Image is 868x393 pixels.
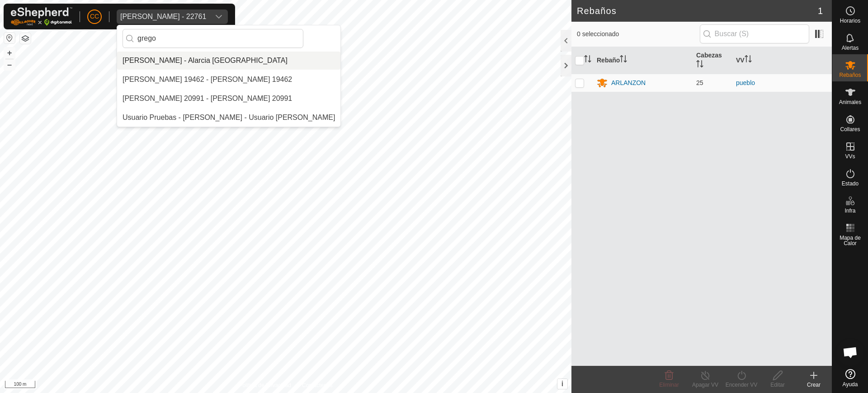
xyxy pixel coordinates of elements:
[123,74,292,85] div: [PERSON_NAME] 19462 - [PERSON_NAME] 19462
[843,382,858,387] span: Ayuda
[842,45,859,51] span: Alertas
[20,33,31,44] button: Capas del Mapa
[561,380,563,388] span: i
[117,71,340,89] li: GREGORIO HERNANDEZ BLAZQUEZ 19462
[120,13,206,20] div: [PERSON_NAME] - 22761
[832,365,868,391] a: Ayuda
[584,57,591,64] p-sorticon: Activar para ordenar
[696,62,703,69] p-sorticon: Activar para ordenar
[577,5,818,16] h2: Rebaños
[796,381,832,389] div: Crear
[593,47,693,74] th: Rebaño
[117,9,210,24] span: Anca Sanda Bercian - 22761
[117,90,340,108] li: GREGORIO MIGUEL GASPAR TORROBA 20991
[818,4,823,18] span: 1
[4,33,15,43] button: Restablecer Mapa
[723,381,759,389] div: Encender VV
[837,339,864,366] div: Chat abierto
[557,379,567,389] button: i
[696,79,703,86] span: 25
[117,109,340,127] li: Usuario Pruebas - Gregorio Alarcia
[123,93,292,104] div: [PERSON_NAME] 20991 - [PERSON_NAME] 20991
[123,112,335,123] div: Usuario Pruebas - [PERSON_NAME] - Usuario [PERSON_NAME]
[11,7,72,26] img: Logo Gallagher
[839,72,861,78] span: Rebaños
[736,79,755,86] a: pueblo
[687,381,723,389] div: Apagar VV
[839,99,861,105] span: Animales
[210,9,228,24] div: dropdown trigger
[745,57,752,64] p-sorticon: Activar para ordenar
[732,47,832,74] th: VV
[117,52,340,70] li: Alarcia Monja Farm
[4,59,15,70] button: –
[620,57,627,64] p-sorticon: Activar para ordenar
[117,52,340,127] ul: Option List
[611,78,646,88] div: ARLANZON
[239,381,291,389] a: Política de Privacidad
[844,208,855,213] span: Infra
[840,127,860,132] span: Collares
[302,381,332,389] a: Contáctenos
[700,24,809,43] input: Buscar (S)
[90,12,99,21] span: CC
[123,55,288,66] div: [PERSON_NAME] - Alarcia [GEOGRAPHIC_DATA]
[845,154,855,159] span: VVs
[659,382,679,388] span: Eliminar
[840,18,860,24] span: Horarios
[835,235,866,246] span: Mapa de Calor
[577,29,700,39] span: 0 seleccionado
[4,47,15,58] button: +
[123,29,303,48] input: Buscar por región, país, empresa o propiedad
[693,47,732,74] th: Cabezas
[842,181,859,186] span: Estado
[759,381,796,389] div: Editar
